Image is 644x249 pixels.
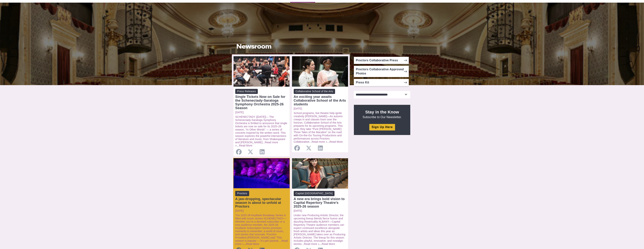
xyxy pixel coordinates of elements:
[235,209,288,212] a: [DATE]
[294,112,346,143] p: ...
[365,110,399,114] strong: Stay in the Know
[235,89,288,110] a: Press Releases Single Tickets Now on Sale for the Schenectady-Saratoga Symphony Orchestra 2025-26...
[294,112,343,143] a: School programs, live theatre help ignite creativity [PERSON_NAME]—As autumn creeps in and classe...
[304,242,319,245] a: Read more »
[294,107,346,110] a: [DATE]
[235,214,288,246] p: ...
[294,209,346,212] a: [DATE]
[354,66,409,77] a: Proctors Collaborative Approved Photos
[235,115,288,147] p: ...
[235,111,288,114] a: [DATE]
[294,89,335,94] span: Collaborative School of the Arts
[354,57,409,64] a: Proctors Collaborative Press
[235,214,286,242] a: The 2025-26 KeyBank Broadway Series is filled with iconic stories SCHENECTADY—Whether you’re a de...
[312,140,327,143] a: Read more »
[329,140,343,143] a: Read More
[294,191,346,208] a: Capital [GEOGRAPHIC_DATA] A new era brings bold vision to Capital Repertory Theatre’s 2025-26 season
[322,242,335,245] a: Read More
[235,89,258,94] span: Press Releases
[235,95,288,110] div: Single Tickets Now on Sale for the Schenectady-Saratoga Symphony Orchestra 2025-26 Season
[294,89,346,106] a: Collaborative School of the Arts An exciting year awaits Collaborative School of the Arts students
[235,191,249,196] span: Proctors
[294,95,346,106] div: An exciting year awaits Collaborative School of the Arts students
[235,197,288,208] div: A jaw-dropping, spectacular season is about to unfold at Proctors
[235,141,278,147] a: Read more »
[294,214,345,245] a: Under new Producing Artistic Director, the upcoming lineup blends fierce humor and dazzling theat...
[235,239,288,245] a: Read more »
[294,197,346,208] div: A new era brings bold vision to Capital Repertory Theatre’s 2025-26 season
[235,115,287,144] a: SCHENECTADY ([DATE]) – The Schenectady-Saratoga Symphony Orchestra is thrilled to announce that s...
[239,144,252,147] a: Read More
[294,214,346,246] p: ...
[246,242,259,245] a: Read More
[369,124,395,130] a: Sign Up Here
[354,79,409,86] a: Press Kit
[358,109,406,119] p: Subscribe to Our Newsletter.
[294,191,335,196] span: Capital [GEOGRAPHIC_DATA]
[236,43,345,50] h1: Newsroom
[354,91,410,98] select: Select category
[235,191,288,208] a: Proctors A jaw-dropping, spectacular season is about to unfold at Proctors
